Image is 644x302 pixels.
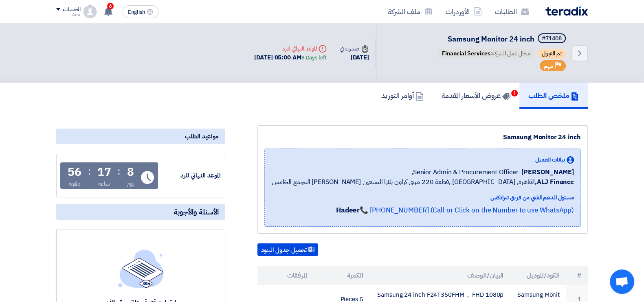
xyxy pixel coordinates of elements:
[521,167,574,177] span: [PERSON_NAME]
[411,167,519,177] span: Senior Admin & Procurement Officer,
[336,205,360,215] strong: Hadeer
[519,83,588,109] a: ملخص الطلب
[301,54,327,62] div: 8 Days left
[56,129,225,144] div: مواعيد الطلب
[264,132,581,142] div: Samsung Monitor 24 inch
[566,266,588,285] th: #
[257,266,314,285] th: المرفقات
[254,44,326,53] div: الموعد النهائي للرد
[128,9,145,15] span: English
[538,49,566,59] span: تم القبول
[272,177,574,187] span: القاهرة, [GEOGRAPHIC_DATA] ,قطعة 220 مبنى كراون بلازا التسعين [PERSON_NAME] التجمع الخامس
[127,166,134,178] div: 8
[272,193,574,202] div: مسئول الدعم الفني من فريق تيرادكس
[433,83,519,109] a: عروض الأسعار المقدمة1
[314,266,370,285] th: الكمية
[438,49,534,59] span: مجال عمل الشركة:
[448,33,534,44] span: Samsung Monitor 24 inch
[118,249,164,288] img: empty_state_list.svg
[360,205,574,215] a: 📞 [PHONE_NUMBER] (Call or Click on the Number to use WhatsApp)
[127,179,134,188] div: يوم
[535,155,565,164] span: بيانات العميل
[442,49,490,58] span: Financial Services
[254,53,326,62] div: [DATE] 05:00 AM
[174,207,219,217] span: الأسئلة والأجوبة
[510,266,566,285] th: الكود/الموديل
[439,2,488,21] a: الأوردرات
[340,53,369,62] div: [DATE]
[381,2,439,21] a: ملف الشركة
[542,36,562,42] div: #71408
[442,91,510,100] h5: عروض الأسعار المقدمة
[56,13,80,17] div: Amr
[63,6,80,13] div: الحساب
[610,269,634,294] div: Open chat
[528,91,579,100] h5: ملخص الطلب
[88,164,91,179] div: :
[117,164,120,179] div: :
[544,62,553,70] span: مهم
[107,3,114,9] span: 6
[511,90,518,96] span: 1
[340,44,369,53] div: صدرت في
[123,5,158,18] button: English
[372,83,433,109] a: أوامر التوريد
[370,266,510,285] th: البيان/الوصف
[97,166,111,178] div: 17
[68,179,81,188] div: دقيقة
[436,33,567,45] h5: Samsung Monitor 24 inch
[84,5,97,18] img: profile_test.png
[545,7,588,16] img: Teradix logo
[160,171,221,180] div: الموعد النهائي للرد
[381,91,424,100] h5: أوامر التوريد
[98,179,110,188] div: ساعة
[257,243,318,256] button: تحميل جدول البنود
[488,2,536,21] a: الطلبات
[68,166,81,178] div: 56
[535,177,574,187] b: ALJ Finance,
